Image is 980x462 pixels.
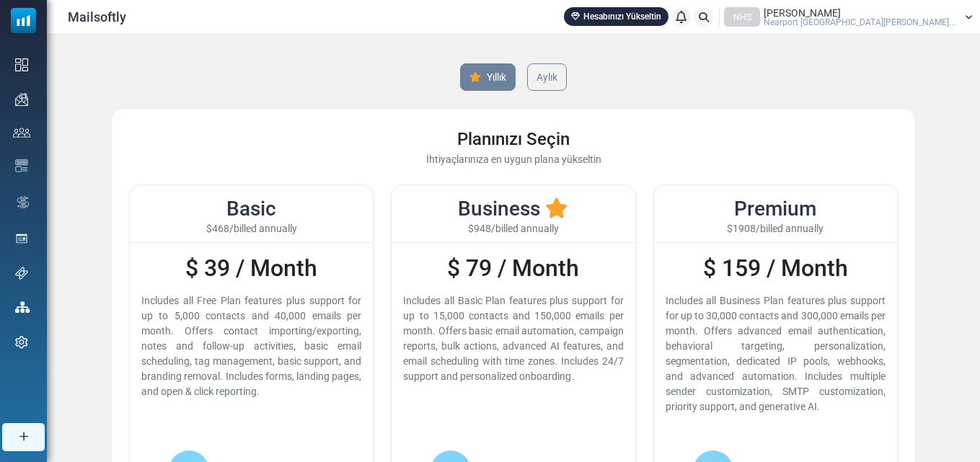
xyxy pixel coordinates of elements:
img: email-templates-icon.svg [15,159,28,172]
a: Yıllık [460,63,516,91]
img: campaigns-icon.png [15,93,28,106]
div: Planınızı Seçin [129,126,898,152]
div: NHS [724,7,760,27]
div: İhtiyaçlarınıza en uygun plana yükseltin [129,152,898,167]
span: $468/billed annually [206,223,297,234]
img: settings-icon.svg [15,336,28,349]
span: Mailsoftly [68,7,126,27]
img: mailsoftly_icon_blue_white.svg [11,8,36,33]
div: Includes all Business Plan features plus support for up to 30,000 contacts and 300,000 emails per... [666,293,886,414]
img: dashboard-icon.svg [15,58,28,71]
a: Aylık [527,63,567,91]
span: Basic [226,197,276,221]
span: $948/billed annually [468,223,559,234]
div: Includes all Basic Plan features plus support for up to 15,000 contacts and 150,000 emails per mo... [403,293,623,384]
img: contacts-icon.svg [13,128,30,138]
h2: $ 159 / Month [666,254,886,282]
span: [PERSON_NAME] [764,8,841,18]
span: $1908/billed annually [727,223,824,234]
img: landing_pages.svg [15,232,28,245]
span: Business [458,197,540,221]
h2: $ 79 / Month [403,254,623,282]
div: Includes all Free Plan features plus support for up to 5,000 contacts and 40,000 emails per month... [141,293,361,399]
span: Premium [734,197,816,221]
a: NHS [PERSON_NAME] Nearport [GEOGRAPHIC_DATA][PERSON_NAME]... [724,7,973,27]
h2: $ 39 / Month [141,254,361,282]
img: workflow.svg [15,194,31,210]
img: support-icon.svg [15,267,28,280]
span: Nearport [GEOGRAPHIC_DATA][PERSON_NAME]... [764,18,955,27]
a: Hesabınızı Yükseltin [564,7,668,26]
